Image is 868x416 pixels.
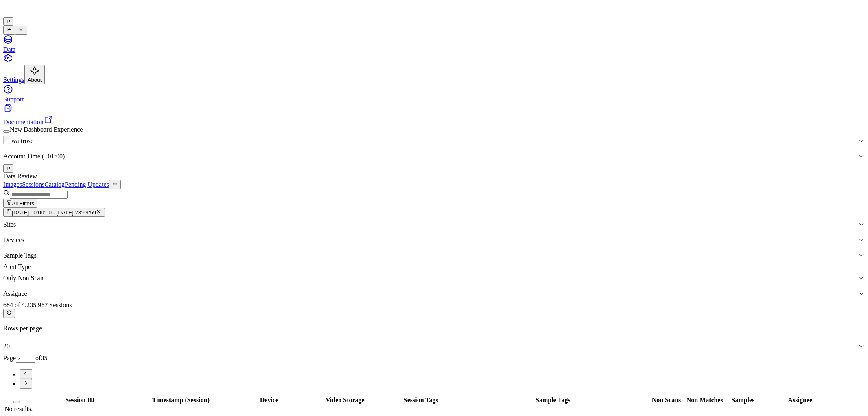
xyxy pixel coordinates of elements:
button: Select all [13,401,20,403]
a: Data [3,35,865,53]
th: Video Storage [308,396,383,404]
span: of 35 [35,354,47,361]
a: Images [3,181,22,188]
a: Settings [3,53,865,83]
div: Data Review [3,173,865,180]
button: P [3,164,13,173]
span: [DATE] 00:00:00 - [DATE] 23:59:59 [12,209,96,216]
th: Device [232,396,306,404]
nav: pagination [3,369,865,389]
button: P [3,17,13,26]
a: Pending Updates [65,181,109,188]
div: New Dashboard Experience [3,126,865,133]
button: [DATE] 00:00:00 - [DATE] 23:59:59 [3,208,105,217]
th: Sample Tags [459,396,647,404]
button: Toggle Navigation [15,26,27,35]
button: Toggle Navigation [3,26,15,35]
span: 684 of 4,235,967 Sessions [3,302,72,308]
span: P [7,18,10,24]
button: Go to next page [20,379,32,389]
th: Non Matches [686,396,724,404]
a: Documentation [3,103,865,125]
td: No results. [4,405,838,413]
span: Page [3,354,16,361]
span: P [7,165,10,172]
th: Assignee [763,396,837,404]
a: Sessions [22,181,44,188]
a: Catalog [44,181,65,188]
button: All Filters [3,199,37,208]
th: Session ID [30,396,130,404]
button: Go to previous page [20,369,32,379]
th: Non Scans [648,396,685,404]
th: Samples [724,396,762,404]
button: About [24,65,45,84]
th: Session Tags [383,396,458,404]
a: Support [3,84,865,103]
th: Timestamp (Session) [131,396,231,404]
label: Alert Type [3,263,31,270]
p: Rows per page [3,325,865,332]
